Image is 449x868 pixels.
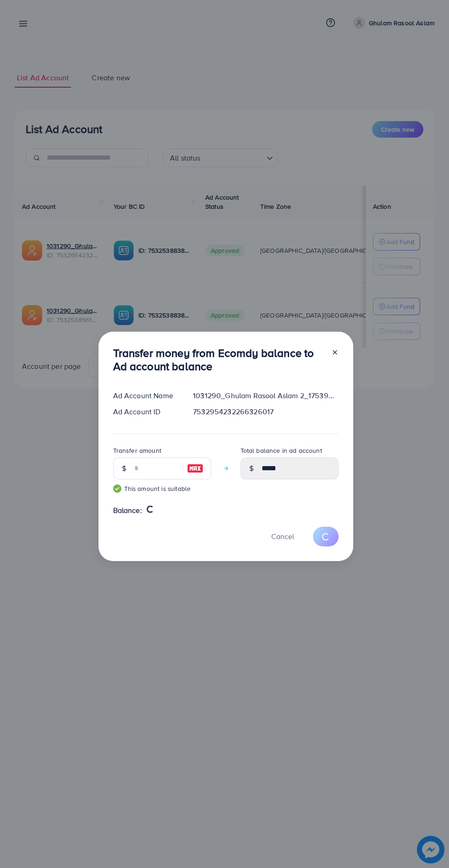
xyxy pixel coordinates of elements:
div: 1031290_Ghulam Rasool Aslam 2_1753902599199 [186,390,345,401]
div: 7532954232266326017 [186,406,345,417]
div: Ad Account ID [106,406,186,417]
small: This amount is suitable [113,484,211,493]
img: image [187,463,203,474]
label: Transfer amount [113,446,161,455]
span: Balance: [113,505,142,516]
span: Cancel [271,531,294,541]
div: Ad Account Name [106,390,186,401]
button: Cancel [260,527,306,546]
img: guide [113,484,121,493]
h3: Transfer money from Ecomdy balance to Ad account balance [113,346,324,373]
label: Total balance in ad account [241,446,322,455]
